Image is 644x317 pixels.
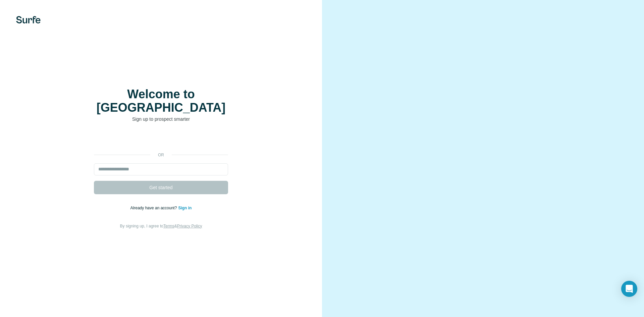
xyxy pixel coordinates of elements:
[150,152,172,158] p: or
[163,224,174,228] a: Terms
[621,281,637,297] div: Open Intercom Messenger
[177,224,202,228] a: Privacy Policy
[130,206,178,210] span: Already have an account?
[178,206,192,210] a: Sign in
[120,224,202,228] span: By signing up, I agree to &
[94,116,228,122] p: Sign up to prospect smarter
[94,88,228,114] h1: Welcome to [GEOGRAPHIC_DATA]
[91,133,231,147] iframe: Sign in with Google Button
[16,16,41,23] img: Surfe's logo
